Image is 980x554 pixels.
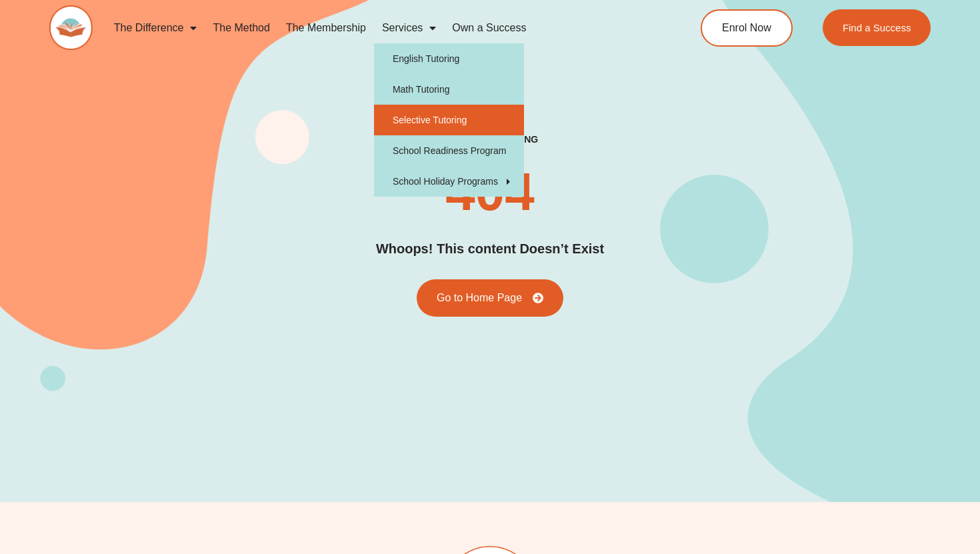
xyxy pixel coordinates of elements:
[437,293,522,303] span: Go to Home Page
[843,23,911,33] span: Find a Success
[374,135,524,166] a: School Readiness Program
[374,105,524,135] a: Selective Tutoring
[823,9,931,46] a: Find a Success
[374,43,524,197] ul: Services
[106,13,205,43] a: The Difference
[374,74,524,105] a: Math Tutoring
[374,13,444,43] a: Services
[376,239,604,259] h2: Whoops! This content Doesn’t Exist
[751,403,980,554] iframe: Chat Widget
[106,13,651,43] nav: Menu
[278,13,374,43] a: The Membership
[445,165,534,219] h2: 404
[417,279,563,317] a: Go to Home Page
[701,9,793,47] a: Enrol Now
[722,23,771,33] span: Enrol Now
[444,13,534,43] a: Own a Success
[374,43,524,74] a: English Tutoring
[205,13,277,43] a: The Method
[374,166,524,197] a: School Holiday Programs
